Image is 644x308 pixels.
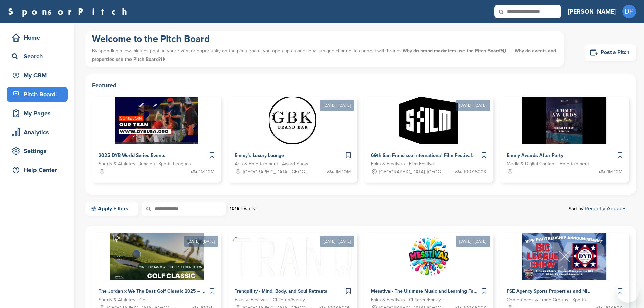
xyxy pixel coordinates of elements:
[364,86,493,183] a: [DATE] - [DATE] Sponsorpitch & 69th San Francisco International Film Festival Fairs & Festivals -...
[607,168,622,176] span: 1M-10M
[399,97,458,144] img: Sponsorpitch &
[269,97,316,144] img: Sponsorpitch &
[622,5,636,18] span: DP
[320,236,354,247] div: [DATE] - [DATE]
[403,48,508,54] span: Why do brand marketers use the Pitch Board?
[235,160,308,168] span: Arts & Entertainment - Award Show
[585,205,626,212] a: Recently Added
[10,69,68,81] div: My CRM
[617,281,639,303] iframe: Button to launch messaging window
[8,7,132,16] a: SponsorPitch
[585,44,636,61] a: Post a Pitch
[92,33,557,45] h1: Welcome to the Pitch Board
[522,233,606,280] img: Sponsorpitch &
[568,4,616,19] a: [PERSON_NAME]
[7,30,68,45] a: Home
[228,86,357,183] a: [DATE] - [DATE] Sponsorpitch & Emmy's Luxury Lounge Arts & Entertainment - Award Show [GEOGRAPHIC...
[99,296,148,304] span: Sports & Athletes - Golf
[235,152,284,158] span: Emmy's Luxury Lounge
[110,233,204,280] img: Sponsorpitch &
[456,236,490,247] div: [DATE] - [DATE]
[115,97,198,144] img: Sponsorpitch &
[92,97,221,183] a: Sponsorpitch & 2025 DYB World Series Events Sports & Athletes - Amateur Sports Leagues 1M-10M
[320,100,354,111] div: [DATE] - [DATE]
[371,160,435,168] span: Fairs & Festivals - Film Festival
[371,296,441,304] span: Fairs & Festivals - Children/Family
[92,80,629,90] h2: Featured
[241,206,255,211] span: results
[7,105,68,121] a: My Pages
[230,206,239,211] strong: 1018
[7,87,68,102] a: Pitch Board
[10,126,68,138] div: Analytics
[507,296,586,304] span: Conferences & Trade Groups - Sports
[507,160,589,168] span: Media & Digital Content - Entertainment
[335,168,351,176] span: 1M-10M
[7,68,68,83] a: My CRM
[85,202,138,216] a: Apply Filters
[235,296,305,304] span: Fairs & Festivals - Children/Family
[7,49,68,64] a: Search
[522,97,606,144] img: Sponsorpitch &
[374,233,483,280] img: Sponsorpitch &
[500,97,629,183] a: Sponsorpitch & Emmy Awards After-Party Media & Digital Content - Entertainment 1M-10M
[92,45,557,65] p: By spending a few minutes posting your event or opportunity on the pitch board, you open up an ad...
[228,233,497,280] img: Sponsorpitch &
[10,50,68,63] div: Search
[7,143,68,159] a: Settings
[199,168,214,176] span: 1M-10M
[99,160,191,168] span: Sports & Athletes - Amateur Sports Leagues
[99,288,297,294] span: The Jordan x We The Best Golf Classic 2025 – Where Sports, Music & Philanthropy Collide
[456,100,490,111] div: [DATE] - [DATE]
[10,107,68,119] div: My Pages
[7,124,68,140] a: Analytics
[99,152,165,158] span: 2025 DYB World Series Events
[10,88,68,100] div: Pitch Board
[507,288,590,294] span: FSE Agency Sports Properties and NIL
[371,288,501,294] span: Messtival- The Ultimate Music and Learning Family Festival
[371,152,472,158] span: 69th San Francisco International Film Festival
[568,7,616,16] h3: [PERSON_NAME]
[507,152,563,158] span: Emmy Awards After-Party
[7,162,68,178] a: Help Center
[569,206,626,211] span: Sort by:
[10,164,68,176] div: Help Center
[463,168,486,176] span: 100K-500K
[243,168,310,176] span: [GEOGRAPHIC_DATA], [GEOGRAPHIC_DATA]
[10,145,68,157] div: Settings
[184,236,218,247] div: [DATE] - [DATE]
[235,288,327,294] span: Tranquility - Mind, Body, and Soul Retreats
[10,31,68,44] div: Home
[379,168,446,176] span: [GEOGRAPHIC_DATA], [GEOGRAPHIC_DATA]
